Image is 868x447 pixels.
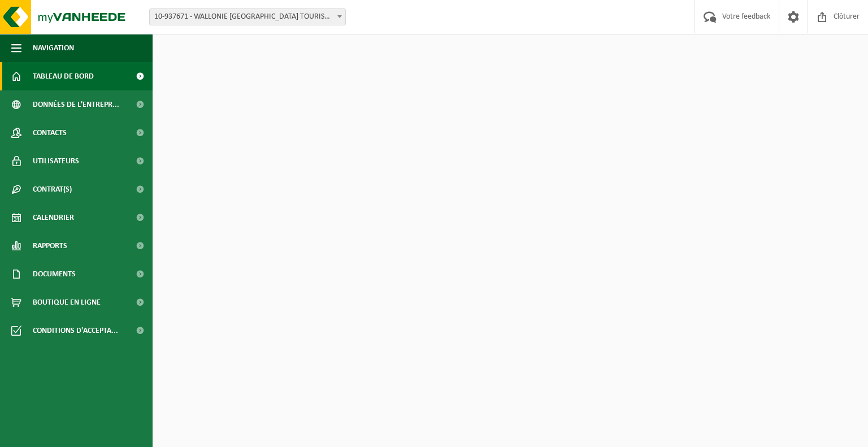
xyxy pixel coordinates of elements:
span: Navigation [33,34,74,62]
span: Contacts [33,119,67,147]
span: Données de l'entrepr... [33,90,119,119]
span: Rapports [33,232,67,260]
span: Calendrier [33,203,74,232]
span: Tableau de bord [33,62,94,90]
span: Contrat(s) [33,175,72,203]
span: 10-937671 - WALLONIE BELGIQUE TOURISME - NAMUR [150,9,345,25]
span: Conditions d'accepta... [33,316,118,345]
span: Boutique en ligne [33,288,101,316]
span: 10-937671 - WALLONIE BELGIQUE TOURISME - NAMUR [149,8,346,25]
span: Documents [33,260,76,288]
span: Utilisateurs [33,147,79,175]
